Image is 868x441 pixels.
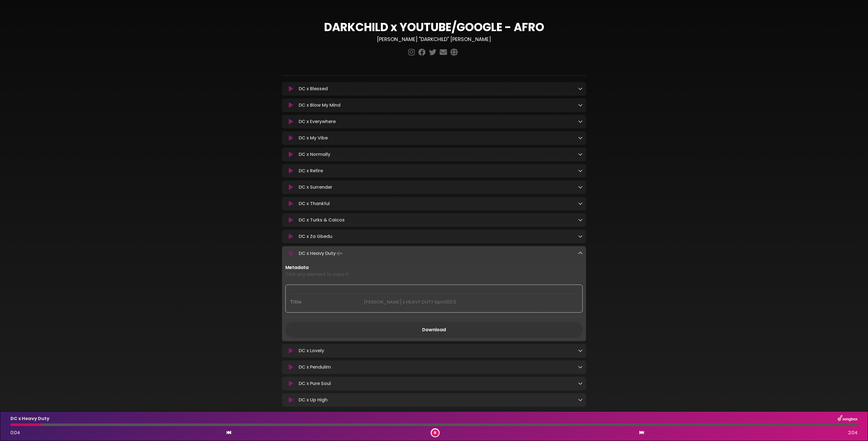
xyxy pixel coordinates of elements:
p: DC x Thankful [299,200,330,207]
span: 2:04 [848,429,858,436]
img: songbox-logo-white.png [838,415,858,422]
p: DC x Blow My Mind [299,102,340,109]
p: DC x Surrender [299,184,332,191]
p: DC x Heavy Duty [10,415,49,422]
h3: [PERSON_NAME] "DARKCHILD" [PERSON_NAME] [282,36,586,42]
p: DC x Turks & Caicos [299,217,345,223]
p: DC x Pendulim [299,364,331,371]
span: 0:04 [10,429,20,436]
h1: DARKCHILD x YOUTUBE/GOOGLE - AFRO [282,20,586,34]
img: waveform4.gif [336,249,344,257]
p: DC x Normally [299,151,330,158]
p: Metadata [285,264,583,271]
p: DC x My Vibe [299,135,328,141]
a: Download [285,322,583,338]
p: DC x Refire [299,167,323,174]
span: [PERSON_NAME] x HEAVY DUTY bpm100.5 [364,299,456,305]
p: DC x Blessed [299,85,328,92]
p: DC x Lovely [299,347,324,354]
p: DC x Za Gbedu [299,233,332,240]
p: DC x Everywhere [299,118,336,125]
p: DC x Heavy Duty [299,249,344,257]
p: DC x Pure Soul [299,380,331,387]
div: Title [287,299,361,306]
p: Click any element to copy it [285,271,583,278]
p: DC x Up High [299,397,327,403]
